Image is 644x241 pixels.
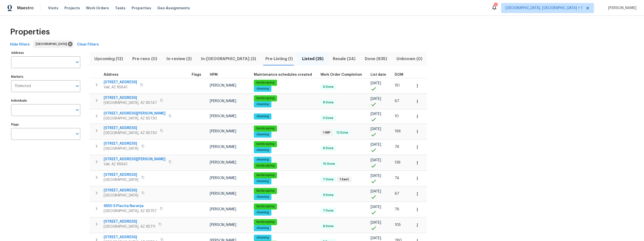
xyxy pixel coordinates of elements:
span: Geo Assignments [157,6,190,11]
span: Work Orders [86,6,109,11]
div: [GEOGRAPHIC_DATA] [33,40,73,48]
span: [GEOGRAPHIC_DATA] [104,193,138,198]
span: [GEOGRAPHIC_DATA], AZ 85747 [104,100,157,105]
span: Flags [192,73,201,76]
span: Properties [10,29,50,34]
span: 136 [395,161,400,164]
span: [GEOGRAPHIC_DATA] [104,177,138,182]
span: Maestro [17,6,34,11]
span: cleaning [254,132,271,137]
span: 1 WIP [321,131,332,135]
span: Vail, AZ 85641 [104,162,166,167]
span: [DATE] [371,236,381,240]
span: [STREET_ADDRESS] [104,95,157,100]
span: 10 [395,114,399,118]
span: 6550 S Placita Naranja [104,204,157,209]
span: [DATE] [371,97,381,101]
span: 74 [395,176,399,180]
span: [STREET_ADDRESS] [104,172,138,177]
span: cleaning [254,157,271,162]
span: Listed (25) [300,55,325,62]
span: [STREET_ADDRESS] [104,188,138,193]
span: 8 Done [321,100,336,105]
span: 76 [395,145,399,149]
span: [PERSON_NAME] [210,161,236,164]
span: [GEOGRAPHIC_DATA] [36,42,69,47]
span: cleaning [254,210,271,215]
span: landscaping [254,173,276,177]
span: cleaning [254,179,271,183]
span: [PERSON_NAME] [606,6,636,11]
span: cleaning [254,102,271,106]
span: [STREET_ADDRESS][PERSON_NAME] [104,157,166,162]
span: [GEOGRAPHIC_DATA], AZ 85711 [104,224,155,229]
button: Hide filters [8,40,32,49]
span: Done (935) [363,55,389,62]
span: Unknown (0) [395,55,424,62]
span: 7 Done [321,177,336,182]
span: Clear Filters [77,42,99,48]
label: Individuals [11,99,80,102]
span: [GEOGRAPHIC_DATA], AZ 85757 [104,209,157,214]
span: [PERSON_NAME] [210,114,236,118]
span: landscaping [254,189,276,193]
span: cleaning [254,195,271,199]
span: [STREET_ADDRESS] [104,80,137,85]
span: cleaning [254,226,271,230]
span: landscaping [254,204,276,209]
span: [GEOGRAPHIC_DATA] [104,146,138,151]
span: 67 [395,99,399,103]
span: 1 Sent [338,177,351,182]
span: landscaping [254,81,276,85]
span: 6 Done [321,85,336,89]
button: Open [74,130,81,137]
span: 9 Done [321,193,336,197]
span: [GEOGRAPHIC_DATA], AZ 85730 [104,116,166,121]
span: landscaping [254,126,276,131]
span: [PERSON_NAME] [210,99,236,103]
span: [DATE] [371,143,381,146]
span: Upcoming (12) [93,55,125,62]
span: [STREET_ADDRESS] [104,235,157,240]
span: 7 Done [321,209,336,213]
span: cleaning [254,148,271,152]
span: [PERSON_NAME] [210,176,236,180]
span: [DATE] [371,158,381,162]
span: landscaping [254,142,276,146]
span: 10 Done [321,162,337,166]
button: Open [74,83,81,90]
span: [GEOGRAPHIC_DATA], AZ 85730 [104,131,157,136]
span: [STREET_ADDRESS] [104,219,155,224]
span: [DATE] [371,221,381,224]
div: 1 [494,3,497,8]
span: HPM [210,73,218,76]
span: Maintenance schedules created [254,73,312,76]
span: [STREET_ADDRESS] [104,141,138,146]
span: List date [371,73,386,76]
span: [DATE] [371,174,381,178]
span: [DATE] [371,205,381,209]
span: Properties [132,6,151,11]
span: cleaning [254,114,271,118]
span: 151 [395,84,400,87]
label: Address [11,51,80,54]
span: Projects [64,6,80,11]
span: Vail, AZ 85641 [104,85,137,90]
span: Work Order Completion [320,73,362,76]
button: Open [74,106,81,113]
span: [PERSON_NAME] [210,223,236,227]
label: Flags [11,123,80,126]
span: [DATE] [371,190,381,193]
span: Address [104,73,118,76]
span: [STREET_ADDRESS] [104,126,157,131]
span: [PERSON_NAME] [210,145,236,149]
span: [PERSON_NAME] [210,208,236,211]
span: 105 [395,223,401,227]
span: 1 Selected [15,84,31,88]
button: Open [74,59,81,66]
span: [PERSON_NAME] [210,84,236,87]
span: [PERSON_NAME] [210,130,236,133]
span: [DATE] [371,127,381,131]
span: 76 [395,208,399,211]
span: 12 Done [334,131,350,135]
